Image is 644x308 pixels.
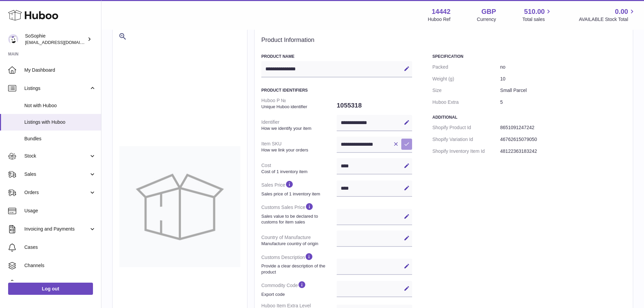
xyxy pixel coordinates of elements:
[261,250,337,278] dt: Customs Description
[261,213,335,225] strong: Sales value to be declared to customs for item sales
[579,7,636,23] a: 0.00 AVAILABLE Stock Total
[24,226,89,232] span: Invoicing and Payments
[481,7,496,16] strong: GBP
[261,191,335,197] strong: Sales price of 1 inventory item
[432,96,500,108] dt: Huboo Extra
[24,262,96,269] span: Channels
[579,16,636,23] span: AVAILABLE Stock Total
[522,16,552,23] span: Total sales
[8,283,93,295] a: Log out
[24,189,89,196] span: Orders
[337,98,412,113] dd: 1055318
[500,122,626,134] dd: 8651091247242
[261,116,337,134] dt: Identifier
[432,61,500,73] dt: Packed
[500,145,626,157] dd: 48122363183242
[24,136,96,142] span: Bundles
[500,134,626,145] dd: 46762615079050
[261,169,335,175] strong: Cost of 1 inventory item
[261,138,337,156] dt: Item SKU
[261,125,335,132] strong: How we identify your item
[261,160,337,177] dt: Cost
[261,241,335,247] strong: Manufacture country of origin
[432,115,626,120] h3: Additional
[119,146,240,267] img: no-photo-large.jpg
[500,85,626,96] dd: Small Parcel
[432,7,451,16] strong: 14442
[8,34,18,44] img: internalAdmin-14442@internal.huboo.com
[522,7,552,23] a: 510.00 Total sales
[524,7,545,16] span: 510.00
[24,153,89,159] span: Stock
[615,7,628,16] span: 0.00
[500,61,626,73] dd: no
[261,263,335,275] strong: Provide a clear description of the product
[428,16,451,23] div: Huboo Ref
[261,291,335,298] strong: Export code
[261,232,337,249] dt: Country of Manufacture
[432,134,500,145] dt: Shopify Variation Id
[432,145,500,157] dt: Shopify Inventory Item Id
[500,96,626,108] dd: 5
[261,278,337,300] dt: Commodity Code
[24,171,89,177] span: Sales
[25,40,99,45] span: [EMAIL_ADDRESS][DOMAIN_NAME]
[261,177,337,199] dt: Sales Price
[24,244,96,251] span: Cases
[261,88,412,93] h3: Product Identifiers
[432,73,500,85] dt: Weight (g)
[24,119,96,125] span: Listings with Huboo
[261,199,337,228] dt: Customs Sales Price
[432,54,626,59] h3: Specification
[24,281,96,287] span: Settings
[432,122,500,134] dt: Shopify Product Id
[24,208,96,214] span: Usage
[261,104,335,110] strong: Unique Huboo identifier
[25,33,86,46] div: SoSophie
[261,95,337,112] dt: Huboo P №
[24,85,89,92] span: Listings
[24,102,96,109] span: Not with Huboo
[477,16,496,23] div: Currency
[261,37,626,44] h2: Product Information
[432,85,500,96] dt: Size
[261,147,335,153] strong: How we link your orders
[24,67,96,73] span: My Dashboard
[500,73,626,85] dd: 10
[261,54,412,59] h3: Product Name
